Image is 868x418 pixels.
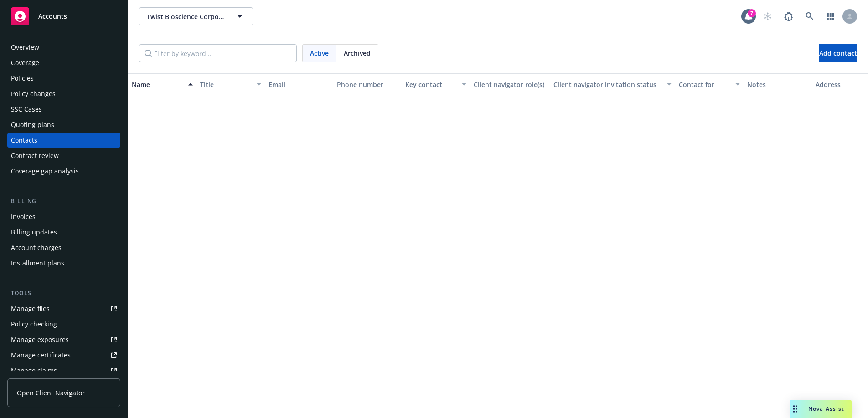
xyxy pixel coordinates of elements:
div: Tools [7,289,120,298]
a: Coverage [7,56,120,70]
a: SSC Cases [7,102,120,117]
div: Policy checking [11,317,57,331]
div: Coverage gap analysis [11,164,79,178]
div: Notes [747,80,808,89]
div: Billing [7,197,120,206]
a: Quoting plans [7,117,120,132]
div: Manage files [11,301,50,316]
div: Invoices [11,209,36,224]
button: Notes [744,73,812,95]
div: Title [200,80,251,89]
button: Add contact [819,44,857,62]
a: Invoices [7,209,120,224]
a: Manage files [7,301,120,316]
div: Manage certificates [11,348,71,362]
div: Overview [11,40,39,55]
span: Open Client Navigator [17,388,85,398]
div: Billing updates [11,225,57,240]
a: Manage claims [7,363,120,378]
div: Contract review [11,148,59,163]
a: Overview [7,40,120,55]
button: Key contact [402,73,470,95]
a: Contacts [7,133,120,148]
div: Quoting plans [11,117,54,132]
div: Manage claims [11,363,57,378]
div: 7 [748,9,756,17]
button: Twist Bioscience Corporation [139,7,253,25]
div: Key contact [405,80,456,89]
button: Nova Assist [790,400,852,418]
a: Switch app [821,7,840,25]
a: Installment plans [7,256,120,270]
div: SSC Cases [11,102,42,117]
a: Accounts [7,4,120,29]
a: Report a Bug [780,7,798,25]
button: Name [128,73,196,95]
div: Client navigator invitation status [553,80,661,89]
div: Client navigator role(s) [474,80,546,89]
button: Client navigator invitation status [550,73,675,95]
div: Contact for [679,80,730,89]
a: Coverage gap analysis [7,164,120,178]
div: Phone number [337,80,398,89]
a: Policies [7,71,120,86]
a: Policy changes [7,87,120,101]
button: Contact for [675,73,744,95]
a: Manage certificates [7,348,120,362]
span: Add contact [819,49,857,57]
span: Nova Assist [808,405,844,413]
div: Installment plans [11,256,64,270]
div: Drag to move [790,400,801,418]
a: Start snowing [759,7,777,25]
a: Manage exposures [7,332,120,347]
div: Contacts [11,133,37,148]
button: Title [196,73,265,95]
button: Client navigator role(s) [470,73,550,95]
div: Policy changes [11,87,56,101]
a: Account charges [7,240,120,255]
div: Policies [11,71,34,86]
div: Email [269,80,330,89]
a: Contract review [7,148,120,163]
button: Phone number [333,73,402,95]
div: Account charges [11,240,62,255]
div: Name [132,80,183,89]
button: Email [265,73,333,95]
a: Policy checking [7,317,120,331]
span: Active [310,48,329,58]
span: Accounts [38,13,67,20]
input: Filter by keyword... [139,44,297,62]
div: Manage exposures [11,332,69,347]
a: Search [801,7,819,25]
span: Twist Bioscience Corporation [147,12,226,21]
span: Archived [344,48,371,58]
a: Billing updates [7,225,120,240]
div: Coverage [11,56,39,70]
